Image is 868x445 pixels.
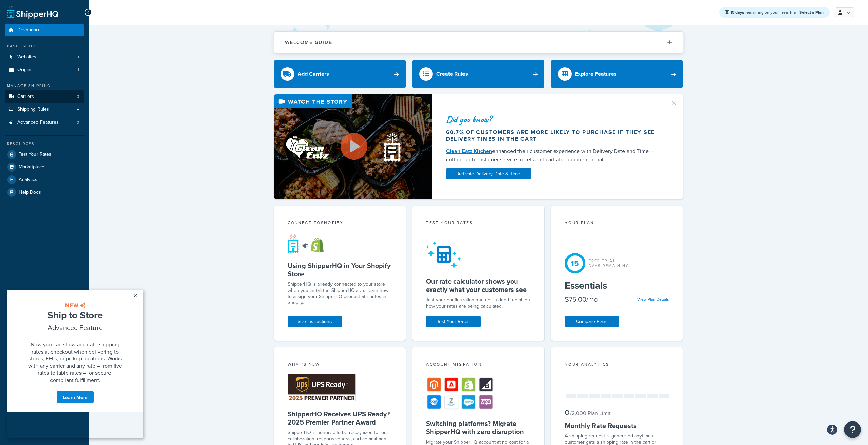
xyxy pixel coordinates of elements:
[5,103,84,116] a: Shipping Rules
[41,19,96,32] span: Ship to Store
[5,186,84,198] a: Help Docs
[412,60,544,88] a: Create Rules
[844,421,861,438] button: Open Resource Center
[19,190,41,195] span: Help Docs
[78,54,79,60] span: 1
[78,67,79,73] span: 1
[5,116,84,129] a: Advanced Features0
[426,220,531,227] div: Test your rates
[5,51,84,63] a: Websites1
[5,141,84,147] div: Resources
[77,94,79,100] span: 0
[730,9,744,15] strong: 15 days
[565,407,569,418] span: 0
[5,174,84,186] a: Analytics
[17,107,49,113] span: Shipping Rules
[288,220,392,227] div: Connect to Shopify
[5,51,84,63] li: Websites
[285,40,332,45] h2: Welcome Guide
[5,83,84,89] div: Manage Shipping
[446,129,662,143] div: 60.7% of customers are more likely to purchase if they see delivery times in the cart
[5,161,84,173] a: Marketplace
[5,90,84,103] li: Carriers
[5,63,84,76] a: Origins1
[589,258,630,268] div: Free Trial Days Remaining
[799,9,824,15] a: Select a Plan
[551,60,683,88] a: Explore Features
[570,409,611,417] small: / 2,000 Plan Limit
[5,43,84,49] div: Basic Setup
[5,116,84,129] li: Advanced Features
[426,361,531,369] div: Account Migration
[17,120,59,125] span: Advanced Features
[565,421,670,430] h5: Monthly Rate Requests
[446,168,531,179] a: Activate Delivery Date & Time
[426,297,531,309] div: Test your configuration and get in-depth detail on how your rates are being calculated.
[21,51,115,94] span: Now you can show accurate shipping rates at checkout when delivering to stores, FFLs, or pickup l...
[17,94,34,100] span: Carriers
[426,316,481,327] a: Test Your Rates
[19,164,44,170] span: Marketplace
[274,94,432,199] img: Video thumbnail
[446,115,662,124] div: Did you know?
[5,148,84,161] a: Test Your Rates
[565,220,670,227] div: Your Plan
[5,90,84,103] a: Carriers0
[446,147,492,155] a: Clean Eatz Kitchen
[436,69,468,79] div: Create Rules
[288,410,392,426] h5: ShipperHQ Receives UPS Ready® 2025 Premier Partner Award
[17,54,36,60] span: Websites
[565,361,670,369] div: Your Analytics
[19,152,52,158] span: Test Your Rates
[17,67,33,73] span: Origins
[5,63,84,76] li: Origins
[565,280,670,291] h5: Essentials
[730,9,798,15] span: remaining on your Free Trial
[426,419,531,436] h5: Switching platforms? Migrate ShipperHQ with zero disruption
[288,233,330,253] img: connect-shq-shopify-9b9a8c5a.svg
[288,262,392,278] h5: Using ShipperHQ in Your Shopify Store
[49,101,87,114] a: Learn More
[288,316,342,327] a: See Instructions
[288,281,392,306] p: ShipperHQ is already connected to your store when you install the ShipperHQ app. Learn how to ass...
[565,316,619,327] a: Compare Plans
[5,24,84,36] a: Dashboard
[426,277,531,294] h5: Our rate calculator shows you exactly what your customers see
[19,177,38,183] span: Analytics
[575,69,617,79] div: Explore Features
[288,361,392,369] div: What's New
[41,33,96,43] span: Advanced Feature
[565,295,598,304] div: $75.00/mo
[565,253,585,273] div: 15
[274,60,406,88] a: Add Carriers
[298,69,329,79] div: Add Carriers
[77,120,79,125] span: 0
[446,147,662,164] div: enhanced their customer experience with Delivery Date and Time — cutting both customer service ti...
[637,296,669,302] a: View Plan Details
[17,27,41,33] span: Dashboard
[274,32,683,53] button: Welcome Guide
